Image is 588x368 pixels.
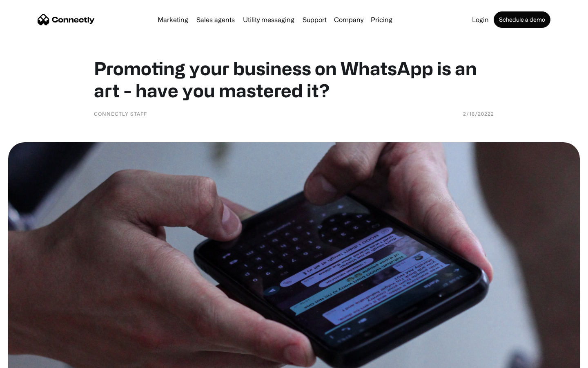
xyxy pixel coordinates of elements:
a: Support [299,16,330,23]
ul: Language list [16,354,49,365]
div: Connectly Staff [94,110,147,118]
div: Company [334,14,363,25]
a: Schedule a demo [494,11,550,28]
a: Marketing [154,16,192,23]
a: Utility messaging [240,16,298,23]
aside: Language selected: English [8,354,49,365]
div: 2/16/20222 [463,110,494,118]
h1: Promoting your business on WhatsApp is an art - have you mastered it? [94,57,494,101]
a: Login [469,16,492,23]
a: Sales agents [193,16,238,23]
a: Pricing [367,16,396,23]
